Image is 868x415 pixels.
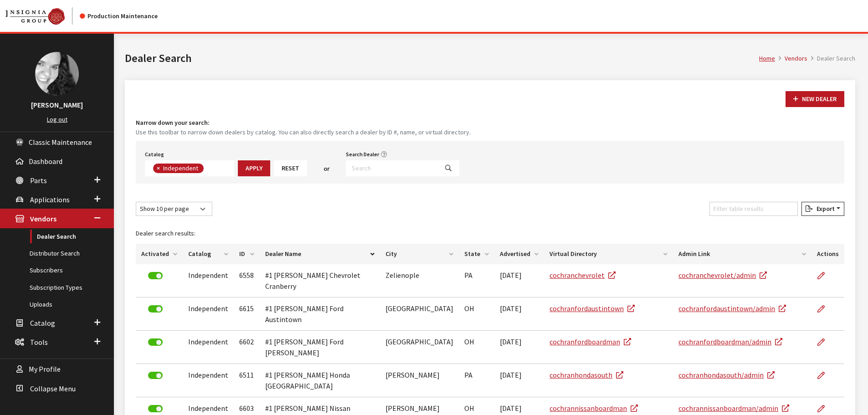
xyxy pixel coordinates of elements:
td: 6511 [234,364,259,397]
a: Home [759,54,775,62]
a: cochranchevrolet [550,271,616,280]
a: cochranchevrolet/admin [678,271,767,280]
td: Independent [183,331,234,364]
a: Edit Dealer [817,297,832,320]
td: Independent [183,364,234,397]
li: Dealer Search [807,54,855,63]
label: Search Dealer [346,150,379,159]
li: Independent [153,164,204,173]
th: Virtual Directory: activate to sort column ascending [544,244,673,264]
span: Classic Maintenance [29,138,92,147]
button: Remove item [153,164,162,173]
td: [DATE] [494,297,544,331]
label: Deactivate Dealer [148,338,163,346]
a: Edit Dealer [817,264,832,287]
span: or [324,164,329,174]
td: [DATE] [494,364,544,397]
a: cochrannissanboardman [550,404,638,413]
td: 6558 [234,264,259,297]
td: PA [459,364,494,397]
caption: Dealer search results: [136,223,844,244]
span: Dashboard [29,157,62,166]
button: Search [437,160,459,176]
th: Activated: activate to sort column ascending [136,244,183,264]
a: Insignia Group logo [5,7,80,25]
img: Khrystal Dorton [35,52,79,96]
span: Catalog [30,318,55,328]
td: [DATE] [494,331,544,364]
span: × [157,164,160,172]
th: City: activate to sort column ascending [380,244,459,264]
li: Vendors [775,54,807,63]
a: cochranfordboardman [550,337,631,346]
h3: [PERSON_NAME] [9,99,105,110]
a: cochrannissanboardman/admin [678,404,789,413]
td: Independent [183,297,234,331]
label: Deactivate Dealer [148,405,163,412]
button: Apply [238,160,270,176]
td: #1 [PERSON_NAME] Ford [PERSON_NAME] [260,331,380,364]
span: Select [145,160,234,176]
span: Vendors [30,215,56,224]
button: New Dealer [786,91,844,107]
td: [DATE] [494,264,544,297]
td: [GEOGRAPHIC_DATA] [380,331,459,364]
h4: Narrow down your search: [136,118,844,128]
td: OH [459,331,494,364]
button: Export [801,202,844,216]
th: Catalog: activate to sort column ascending [183,244,234,264]
th: Admin Link: activate to sort column ascending [673,244,811,264]
td: Zelienople [380,264,459,297]
a: cochranhondasouth [550,370,623,379]
th: Dealer Name: activate to sort column descending [260,244,380,264]
span: Parts [30,176,47,185]
th: State: activate to sort column ascending [459,244,494,264]
span: Applications [30,195,70,204]
td: PA [459,264,494,297]
td: [PERSON_NAME] [380,364,459,397]
span: Export [813,205,835,213]
label: Deactivate Dealer [148,305,163,313]
a: cochranhondasouth/admin [678,370,775,379]
label: Deactivate Dealer [148,272,163,279]
a: Log out [47,115,67,123]
td: Independent [183,264,234,297]
th: Actions [812,244,844,264]
td: 6615 [234,297,259,331]
span: Collapse Menu [30,384,76,393]
td: #1 [PERSON_NAME] Ford Austintown [260,297,380,331]
label: Catalog [145,150,164,159]
td: OH [459,297,494,331]
input: Search [346,160,438,176]
a: Edit Dealer [817,331,832,354]
a: cochranfordaustintown/admin [678,304,786,313]
div: Production Maintenance [80,11,158,21]
th: ID: activate to sort column ascending [234,244,259,264]
button: Reset [274,160,307,176]
a: cochranfordaustintown [550,304,635,313]
span: Independent [162,164,200,172]
input: Filter table results [709,202,798,216]
td: [GEOGRAPHIC_DATA] [380,297,459,331]
th: Advertised: activate to sort column ascending [494,244,544,264]
td: 6602 [234,331,259,364]
a: Edit Dealer [817,364,832,387]
img: Catalog Maintenance [5,8,65,25]
h1: Dealer Search [125,50,759,67]
small: Use this toolbar to narrow down dealers by catalog. You can also directly search a dealer by ID #... [136,128,844,137]
textarea: Search [206,165,211,173]
td: #1 [PERSON_NAME] Honda [GEOGRAPHIC_DATA] [260,364,380,397]
span: My Profile [29,365,61,374]
td: #1 [PERSON_NAME] Chevrolet Cranberry [260,264,380,297]
label: Deactivate Dealer [148,372,163,379]
span: Tools [30,338,48,347]
a: cochranfordboardman/admin [678,337,782,346]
